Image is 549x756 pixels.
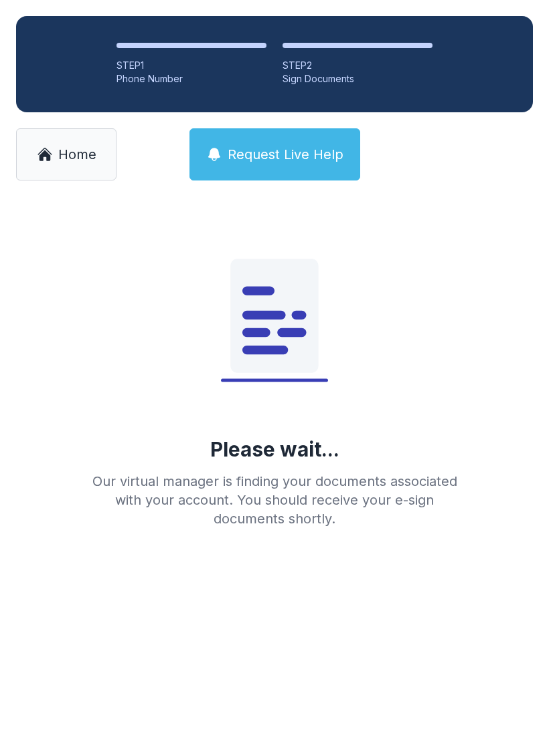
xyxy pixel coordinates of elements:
span: Request Live Help [228,145,343,164]
div: Sign Documents [283,72,433,86]
div: Please wait... [210,437,339,461]
div: Our virtual manager is finding your documents associated with your account. You should receive yo... [82,472,467,528]
span: Home [58,145,96,164]
div: STEP 1 [116,59,266,72]
div: Phone Number [116,72,266,86]
div: STEP 2 [283,59,433,72]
